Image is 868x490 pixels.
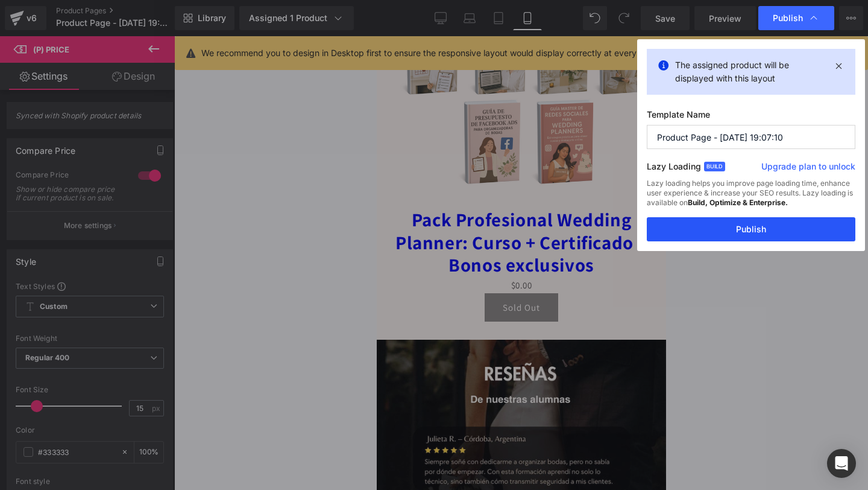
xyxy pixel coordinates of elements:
[688,198,788,207] strong: Build, Optimize & Enterprise.
[675,59,827,85] p: The assigned product will be displayed with this layout
[827,449,856,478] div: Open Intercom Messenger
[647,109,855,125] label: Template Name
[134,241,156,257] span: $0.00
[108,257,181,285] button: Sold Out
[647,159,701,179] label: Lazy Loading
[647,217,855,241] button: Publish
[6,172,283,240] a: Pack Profesional Wedding Planner: Curso + Certificado + Bonos exclusivos
[761,161,855,177] a: Upgrade plan to unlock
[647,179,855,217] div: Lazy loading helps you improve page loading time, enhance user experience & increase your SEO res...
[704,162,725,171] span: Build
[773,13,803,24] span: Publish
